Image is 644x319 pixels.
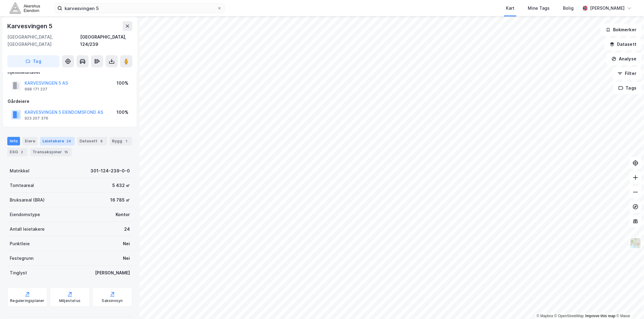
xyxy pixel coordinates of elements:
[554,314,584,318] a: OpenStreetMap
[63,149,69,155] div: 15
[7,33,80,48] div: [GEOGRAPHIC_DATA], [GEOGRAPHIC_DATA]
[65,138,72,144] div: 24
[117,80,128,87] div: 100%
[601,24,642,36] button: Bokmerker
[116,211,130,218] div: Kontor
[124,138,130,144] div: 1
[25,87,47,92] div: 998 171 237
[605,38,642,50] button: Datasett
[110,196,130,204] div: 16 785 ㎡
[7,137,20,145] div: Info
[110,137,132,145] div: Bygg
[563,5,574,12] div: Bolig
[10,269,27,277] div: Tinglyst
[585,314,615,318] a: Improve this map
[606,53,642,65] button: Analyse
[77,137,107,145] div: Datasett
[59,298,80,303] div: Miljøstatus
[30,148,72,156] div: Transaksjoner
[590,5,625,12] div: [PERSON_NAME]
[95,269,130,277] div: [PERSON_NAME]
[102,298,123,303] div: Saksinnsyn
[124,226,130,233] div: 24
[25,116,48,121] div: 923 207 376
[7,148,28,156] div: ESG
[80,33,132,48] div: [GEOGRAPHIC_DATA], 124/239
[90,167,130,175] div: 301-124-239-0-0
[10,167,29,175] div: Matrikkel
[117,109,128,116] div: 100%
[612,67,642,80] button: Filter
[22,137,38,145] div: Eiere
[10,3,40,13] img: akershus-eiendom-logo.9091f326c980b4bce74ccdd9f866810c.svg
[10,240,30,247] div: Punktleie
[8,98,132,105] div: Gårdeiere
[112,182,130,189] div: 5 432 ㎡
[528,5,550,12] div: Mine Tags
[10,255,33,262] div: Festegrunn
[7,55,59,67] button: Tag
[506,5,514,12] div: Kart
[10,298,44,303] div: Reguleringsplaner
[62,4,217,13] input: Søk på adresse, matrikkel, gårdeiere, leietakere eller personer
[614,290,644,319] div: Kontrollprogram for chat
[123,240,130,247] div: Nei
[123,255,130,262] div: Nei
[99,138,105,144] div: 8
[10,196,45,204] div: Bruksareal (BRA)
[537,314,553,318] a: Mapbox
[19,149,25,155] div: 2
[10,182,34,189] div: Tomteareal
[614,290,644,319] iframe: Chat Widget
[40,137,75,145] div: Leietakere
[630,237,641,249] img: Z
[7,21,54,31] div: Karvesvingen 5
[10,211,40,218] div: Eiendomstype
[10,226,45,233] div: Antall leietakere
[613,82,642,94] button: Tags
